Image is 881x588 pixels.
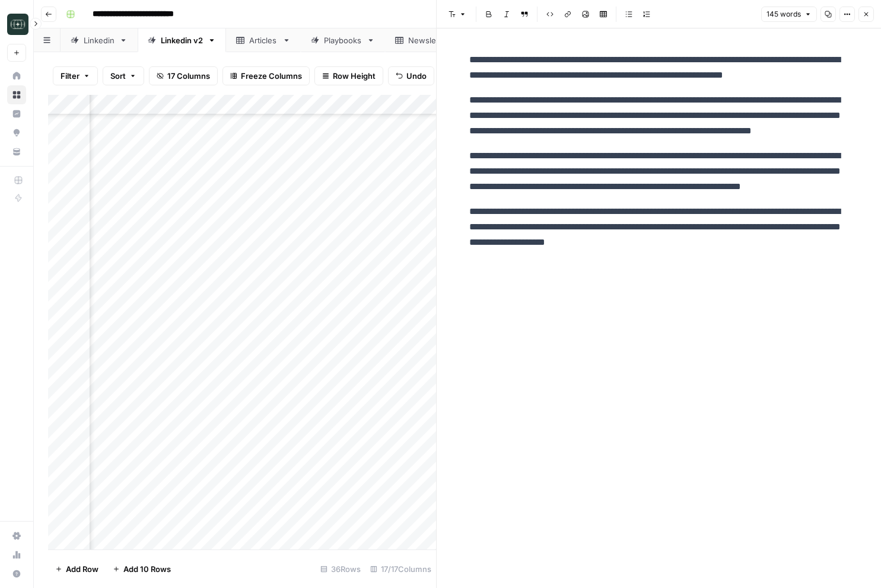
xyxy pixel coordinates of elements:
span: 145 words [766,9,801,20]
div: Newsletter [408,34,450,46]
button: 17 Columns [149,66,218,85]
a: Linkedin v2 [138,28,226,52]
a: Playbooks [301,28,385,52]
div: Linkedin v2 [161,34,203,46]
span: Freeze Columns [241,70,302,82]
span: Add Row [66,563,98,575]
div: Linkedin [84,34,115,46]
button: Add Row [48,560,106,579]
span: Undo [406,70,427,82]
a: Opportunities [7,123,26,142]
button: Row Height [314,66,383,85]
span: 17 Columns [167,70,210,82]
button: Add 10 Rows [106,560,178,579]
a: Settings [7,526,26,545]
a: Newsletter [385,28,473,52]
button: 145 words [761,7,817,22]
button: Sort [103,66,144,85]
button: Workspace: Catalyst [7,9,26,39]
span: Add 10 Rows [123,563,171,575]
img: Catalyst Logo [7,14,28,35]
button: Undo [388,66,434,85]
button: Filter [53,66,98,85]
div: Playbooks [324,34,362,46]
span: Sort [110,70,126,82]
a: Insights [7,104,26,123]
span: Row Height [333,70,376,82]
div: Articles [249,34,278,46]
div: 36 Rows [316,560,365,579]
div: 17/17 Columns [365,560,436,579]
a: Browse [7,85,26,104]
a: Home [7,66,26,85]
button: Freeze Columns [222,66,310,85]
button: Help + Support [7,564,26,583]
a: Your Data [7,142,26,161]
a: Usage [7,545,26,564]
a: Articles [226,28,301,52]
a: Linkedin [61,28,138,52]
span: Filter [61,70,79,82]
